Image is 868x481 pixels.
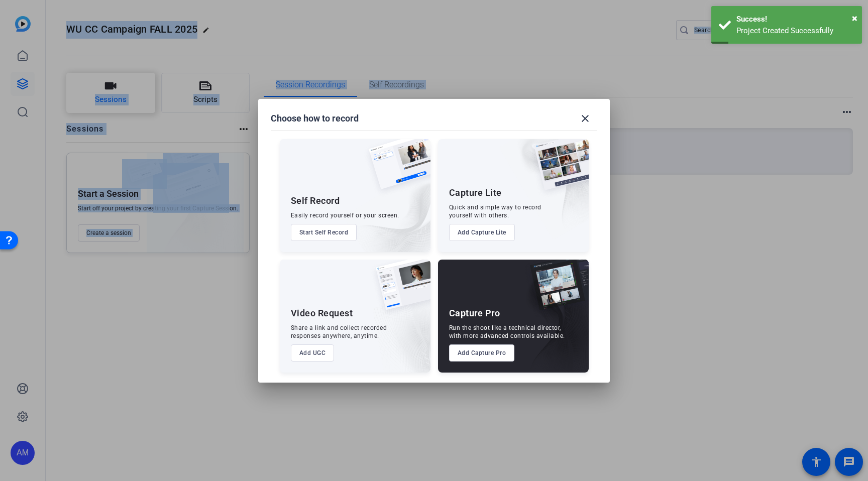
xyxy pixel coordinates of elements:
[368,260,430,320] img: ugc-content.png
[361,139,430,199] img: self-record.png
[343,161,430,252] img: embarkstudio-self-record.png
[271,112,359,125] h1: Choose how to record
[852,11,857,26] button: Close
[514,272,589,373] img: embarkstudio-capture-pro.png
[449,203,541,219] div: Quick and simple way to record yourself with others.
[291,211,399,219] div: Easily record yourself or your screen.
[449,187,502,199] div: Capture Lite
[291,195,340,207] div: Self Record
[852,12,857,24] span: ×
[291,344,335,362] button: Add UGC
[736,25,854,37] div: Project Created Successfully
[449,344,515,362] button: Add Capture Pro
[526,139,589,200] img: capture-lite.png
[291,307,353,319] div: Video Request
[372,291,430,373] img: embarkstudio-ugc-content.png
[736,14,854,25] div: Success!
[449,224,515,241] button: Add Capture Lite
[291,224,357,241] button: Start Self Record
[449,307,500,319] div: Capture Pro
[579,112,591,125] mat-icon: close
[499,139,589,239] img: embarkstudio-capture-lite.png
[522,260,589,321] img: capture-pro.png
[291,324,387,340] div: Share a link and collect recorded responses anywhere, anytime.
[449,324,565,340] div: Run the shoot like a technical director, with more advanced controls available.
